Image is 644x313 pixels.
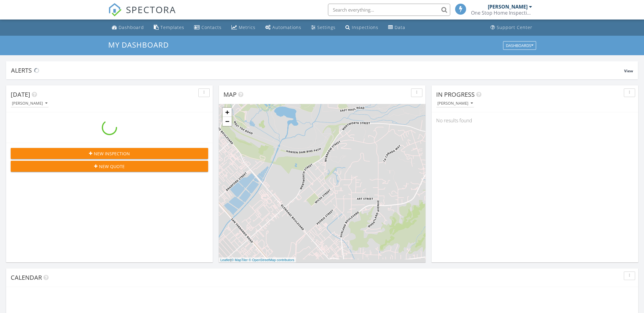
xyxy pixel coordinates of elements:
button: Dashboards [503,41,536,50]
div: Data [395,24,405,30]
div: Dashboard [119,24,144,30]
a: Metrics [229,22,258,33]
div: Alerts [11,66,624,74]
button: New Quote [11,161,208,172]
span: New Quote [99,163,125,170]
a: SPECTORA [108,8,176,21]
a: Dashboard [109,22,146,33]
span: In Progress [436,90,475,99]
div: [PERSON_NAME] [488,4,528,10]
a: Zoom in [223,108,232,117]
button: [PERSON_NAME] [436,99,474,108]
a: Automations (Basic) [263,22,304,33]
div: Inspections [352,24,378,30]
input: Search everything... [328,4,450,16]
a: Zoom out [223,117,232,126]
a: Data [386,22,408,33]
div: Templates [160,24,184,30]
a: Contacts [192,22,224,33]
a: Templates [151,22,187,33]
div: Settings [317,24,336,30]
span: Map [223,90,237,99]
button: New Inspection [11,148,208,159]
button: [PERSON_NAME] [11,99,49,108]
span: New Inspection [94,150,130,157]
div: [PERSON_NAME] [12,101,47,106]
div: Support Center [497,24,532,30]
span: View [624,68,633,74]
span: SPECTORA [126,3,176,16]
a: Leaflet [220,258,230,262]
div: Metrics [239,24,256,30]
div: | [219,257,296,263]
a: © MapTiler [231,258,248,262]
span: My Dashboard [108,40,169,50]
div: Contacts [201,24,222,30]
a: Settings [309,22,338,33]
div: Dashboards [506,43,533,48]
a: Support Center [488,22,535,33]
div: No results found [432,112,638,129]
div: One Stop Home Inspections & Const. [471,10,532,16]
div: Automations [272,24,301,30]
div: [PERSON_NAME] [437,101,473,106]
span: Calendar [11,273,42,282]
a: © OpenStreetMap contributors [249,258,294,262]
img: The Best Home Inspection Software - Spectora [108,3,122,16]
span: [DATE] [11,90,30,99]
a: Inspections [343,22,381,33]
